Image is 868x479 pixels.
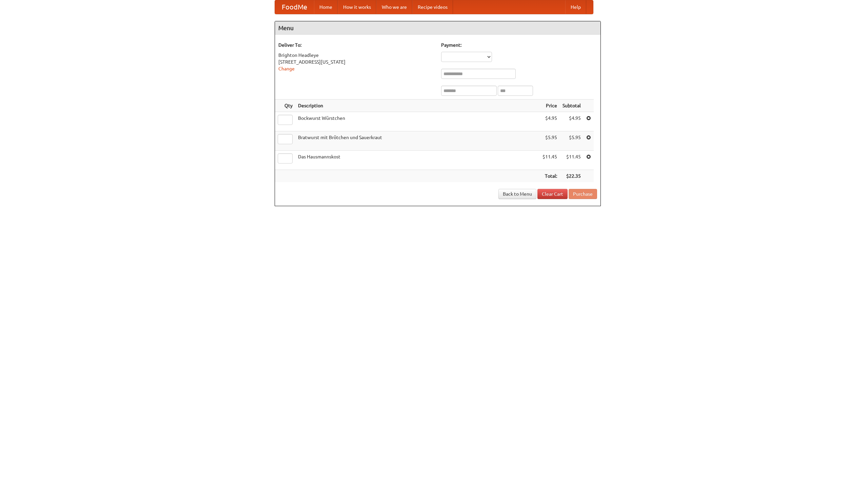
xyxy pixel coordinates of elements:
[441,42,597,48] h5: Payment:
[412,0,453,14] a: Recipe videos
[376,0,412,14] a: Who we are
[278,66,295,71] a: Change
[560,170,584,182] th: $22.35
[295,131,540,151] td: Bratwurst mit Brötchen und Sauerkraut
[275,21,600,35] h4: Menu
[560,131,584,151] td: $5.95
[560,151,584,170] td: $11.45
[537,189,568,199] a: Clear Cart
[295,151,540,170] td: Das Hausmannskost
[338,0,376,14] a: How it works
[540,170,560,182] th: Total:
[278,52,434,59] div: Brighton Headleye
[498,189,536,199] a: Back to Menu
[569,189,597,199] button: Purchase
[295,112,540,131] td: Bockwurst Würstchen
[314,0,338,14] a: Home
[560,100,584,112] th: Subtotal
[540,151,560,170] td: $11.45
[278,59,434,65] div: [STREET_ADDRESS][US_STATE]
[540,100,560,112] th: Price
[275,100,295,112] th: Qty
[565,0,586,14] a: Help
[540,131,560,151] td: $5.95
[540,112,560,131] td: $4.95
[295,100,540,112] th: Description
[278,42,434,48] h5: Deliver To:
[560,112,584,131] td: $4.95
[275,0,314,14] a: FoodMe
